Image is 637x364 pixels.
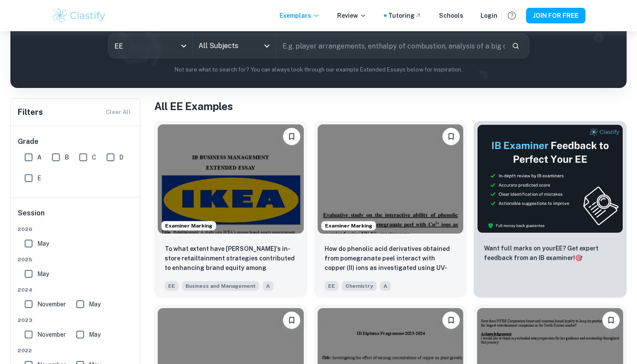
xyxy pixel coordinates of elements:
[37,173,41,183] span: E
[165,281,179,291] span: EE
[380,281,391,291] span: A
[182,281,259,291] span: Business and Management
[602,312,620,329] button: Please log in to bookmark exemplars
[18,347,134,354] span: 2022
[89,330,101,339] span: May
[484,244,616,263] p: Want full marks on your EE ? Get expert feedback from an IB examiner!
[154,98,627,114] h1: All EE Examples
[504,8,519,23] button: Help and Feedback
[119,153,123,162] span: D
[263,281,273,291] span: A
[52,7,107,24] img: Clastify logo
[474,121,627,298] a: ThumbnailWant full marks on yourEE? Get expert feedback from an IB examiner!
[18,106,43,118] h6: Filters
[165,244,297,273] p: To what extent have IKEA's in-store retailtainment strategies contributed to enhancing brand equi...
[342,281,377,291] span: Chemistry
[526,8,585,23] button: JOIN FOR FREE
[17,65,620,74] p: Not sure what to search for? You can always look through our example Extended Essays below for in...
[261,40,273,52] button: Open
[283,312,300,329] button: Please log in to bookmark exemplars
[442,312,460,329] button: Please log in to bookmark exemplars
[37,269,49,279] span: May
[318,124,464,234] img: Chemistry EE example thumbnail: How do phenolic acid derivatives obtaine
[279,11,320,20] p: Exemplars
[575,254,582,261] span: 🎯
[337,11,367,20] p: Review
[37,153,42,162] span: A
[322,222,376,230] span: Examiner Marking
[18,225,134,233] span: 2026
[154,121,307,298] a: Examiner MarkingPlease log in to bookmark exemplarsTo what extent have IKEA's in-store retailtain...
[162,222,216,230] span: Examiner Marking
[65,153,69,162] span: B
[508,39,523,53] button: Search
[37,299,66,309] span: November
[283,128,300,145] button: Please log in to bookmark exemplars
[37,330,66,339] span: November
[477,124,623,233] img: Thumbnail
[325,244,457,273] p: How do phenolic acid derivatives obtained from pomegranate peel interact with copper (II) ions as...
[89,299,101,309] span: May
[439,11,463,20] a: Schools
[18,316,134,324] span: 2023
[18,136,134,147] h6: Grade
[18,286,134,294] span: 2024
[276,34,505,58] input: E.g. player arrangements, enthalpy of combustion, analysis of a big city...
[108,34,192,58] div: EE
[18,208,134,225] h6: Session
[388,11,422,20] a: Tutoring
[92,153,96,162] span: C
[314,121,467,298] a: Examiner MarkingPlease log in to bookmark exemplarsHow do phenolic acid derivatives obtained from...
[158,124,304,234] img: Business and Management EE example thumbnail: To what extent have IKEA's in-store reta
[37,239,49,248] span: May
[442,128,460,145] button: Please log in to bookmark exemplars
[18,256,134,263] span: 2025
[325,281,338,291] span: EE
[481,11,497,20] a: Login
